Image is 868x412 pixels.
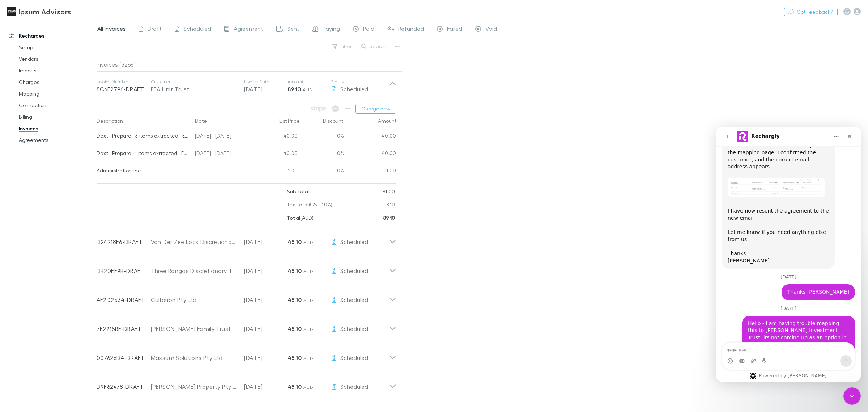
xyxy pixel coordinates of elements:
[12,53,102,65] a: Vendors
[301,146,344,163] div: 0%
[383,215,395,221] strong: 89.10
[340,325,368,332] span: Scheduled
[288,267,302,274] strong: 45.10
[303,356,313,361] span: AUD
[257,128,301,146] div: 40.00
[244,79,288,85] p: Invoice Date
[3,3,75,20] a: Ipsum Advisors
[287,211,314,224] p: ( AUD )
[340,354,368,361] span: Scheduled
[244,353,288,362] p: [DATE]
[91,311,402,340] div: 7F2215BF-DRAFT[PERSON_NAME] Family Trust[DATE]45.10 AUDScheduled
[12,74,113,123] div: I have now resent the agreement to the new email Let me know if you need anything else from us ​
[97,85,151,93] p: 8C6E2796-DRAFT
[192,146,257,163] div: [DATE] - [DATE]
[151,237,237,246] div: Van Der Zee Lock Discretionary Trust
[91,224,402,253] div: D24218F6-DRAFTVan Der Zee Lock Discretionary Trust[DATE]45.10 AUDScheduled
[288,85,301,93] strong: 89.10
[244,324,288,333] p: [DATE]
[383,185,395,198] p: 81.00
[358,42,391,51] button: Search
[148,25,162,34] span: Draft
[97,266,151,275] p: DB20EE9B-DRAFT
[344,146,396,163] div: 40.00
[192,128,257,146] div: [DATE] - [DATE]
[287,25,299,34] span: Sent
[716,127,861,382] iframe: Intercom live chat
[340,296,368,303] span: Scheduled
[151,79,237,85] p: Customer
[151,85,237,93] div: EEA Unit Trust
[244,266,288,275] p: [DATE]
[97,128,190,143] div: Dext - Prepare · 3 items extracted | EENZ Trust
[97,25,126,34] span: All invoices
[19,7,71,16] h3: Ipsum Advisors
[447,25,462,34] span: Failed
[244,382,288,391] p: [DATE]
[288,238,302,245] strong: 45.10
[6,179,139,189] div: [DATE]
[6,148,139,157] div: [DATE]
[7,7,16,16] img: Ipsum Advisors's Logo
[288,325,302,332] strong: 45.10
[97,163,190,178] div: Administration fee
[363,25,374,34] span: Paid
[303,298,313,303] span: AUD
[301,163,344,180] div: 0%
[91,72,402,101] div: Invoice Number8C6E2796-DRAFTCustomerEEA Unit TrustInvoice Date[DATE]Amount89.10 AUDStatusScheduled
[65,157,139,173] div: Thanks [PERSON_NAME]
[91,253,402,282] div: DB20EE9B-DRAFTThree Rangas Discretionary Trust[DATE]45.10 AUDScheduled
[234,25,263,34] span: Agreement
[71,162,133,169] div: Thanks [PERSON_NAME]
[34,231,40,237] button: Upload attachment
[303,269,313,274] span: AUD
[151,324,237,333] div: [PERSON_NAME] Family Trust
[12,1,113,51] div: Hi [PERSON_NAME], We realised that there was a bug on the mapping page. I confirmed the customer,...
[287,215,301,221] strong: Total
[32,193,133,229] div: Hello - I am having trouble mapping this to [PERSON_NAME] Investment Trust, its not coming up as ...
[303,384,313,390] span: AUD
[151,382,237,391] div: [PERSON_NAME] Property Pty Ltd
[340,85,368,92] span: Scheduled
[91,369,402,398] div: D9F62478-DRAFT[PERSON_NAME] Property Pty Ltd[DATE]45.10 AUDScheduled
[12,100,102,111] a: Connections
[11,231,17,237] button: Emoji picker
[183,25,211,34] span: Scheduled
[6,216,139,228] textarea: Message…
[288,354,302,361] strong: 45.10
[323,25,340,34] span: Paying
[303,87,312,92] span: AUD
[23,231,29,237] button: Gif picker
[330,104,341,114] span: Available when invoice is finalised
[344,163,396,180] div: 1.00
[329,42,356,51] button: Filter
[344,128,396,146] div: 40.00
[257,146,301,163] div: 40.00
[97,324,151,333] p: 7F2215BF-DRAFT
[97,146,190,161] div: Dext - Prepare · 1 items extracted | Exhibitions and Events [GEOGRAPHIC_DATA]
[303,327,313,332] span: AUD
[97,79,151,85] p: Invoice Number
[46,231,52,237] button: Start recording
[331,79,389,85] p: Status
[1,30,102,42] a: Recharges
[97,295,151,304] p: 4E2D2534-DRAFT
[91,340,402,369] div: 007626D4-DRAFTMaxsum Solutions Pty Ltd[DATE]45.10 AUDScheduled
[340,267,368,274] span: Scheduled
[124,228,136,240] button: Send a message…
[398,25,424,34] span: Refunded
[288,383,302,390] strong: 45.10
[288,79,331,85] p: Amount
[12,76,102,88] a: Charges
[151,295,237,304] div: Culberon Pty Ltd
[12,134,102,146] a: Agreements
[784,8,838,16] button: Got Feedback?
[340,383,368,390] span: Scheduled
[97,353,151,362] p: 007626D4-DRAFT
[485,25,497,34] span: Void
[287,185,310,198] p: Sub Total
